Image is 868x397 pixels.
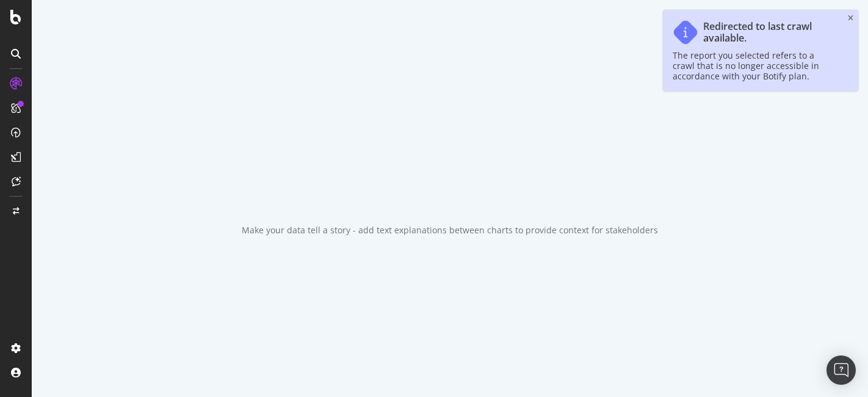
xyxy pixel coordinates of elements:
[406,161,494,205] div: animation
[826,355,856,385] div: Open Intercom Messenger
[848,15,853,22] div: close toast
[242,224,658,236] div: Make your data tell a story - add text explanations between charts to provide context for stakeho...
[673,50,836,81] div: The report you selected refers to a crawl that is no longer accessible in accordance with your Bo...
[703,21,836,44] div: Redirected to last crawl available.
